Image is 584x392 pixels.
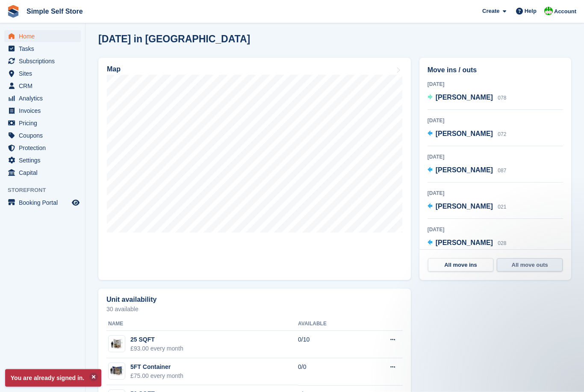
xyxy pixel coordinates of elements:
[19,167,70,179] span: Capital
[130,336,183,345] div: 25 SQFT
[71,197,81,208] a: Preview store
[525,7,537,15] span: Help
[19,43,70,55] span: Tasks
[19,142,70,154] span: Protection
[130,363,183,372] div: 5FT Container
[298,318,362,331] th: Available
[428,81,563,88] div: [DATE]
[4,55,81,67] a: menu
[19,55,70,67] span: Subscriptions
[436,167,493,174] span: [PERSON_NAME]
[4,43,81,55] a: menu
[428,190,563,197] div: [DATE]
[498,132,506,138] span: 072
[482,7,499,15] span: Create
[19,68,70,80] span: Sites
[19,154,70,166] span: Settings
[4,154,81,166] a: menu
[106,307,403,312] p: 30 available
[4,30,81,42] a: menu
[498,204,506,210] span: 021
[4,80,81,92] a: menu
[7,5,20,18] img: stora-icon-8386f47178a22dfd0bd8f6a31ec36ba5ce8667c1dd55bd0f319d3a0aa187defe.svg
[19,80,70,92] span: CRM
[498,168,506,174] span: 087
[106,318,298,331] th: Name
[4,197,81,209] a: menu
[5,369,101,387] p: You are already signed in.
[544,7,553,15] img: David McCutcheon
[4,142,81,154] a: menu
[554,7,576,16] span: Account
[19,197,70,209] span: Booking Portal
[428,65,563,76] h2: Move ins / outs
[428,202,507,213] a: [PERSON_NAME] 021
[106,296,156,304] h2: Unit availability
[4,167,81,179] a: menu
[19,117,70,129] span: Pricing
[4,92,81,104] a: menu
[436,130,493,138] span: [PERSON_NAME]
[4,68,81,80] a: menu
[98,34,250,45] h2: [DATE] in [GEOGRAPHIC_DATA]
[4,105,81,117] a: menu
[4,117,81,129] a: menu
[107,66,121,74] h2: Map
[436,94,493,101] span: [PERSON_NAME]
[98,58,411,280] a: Map
[19,105,70,117] span: Invoices
[19,30,70,42] span: Home
[428,117,563,125] div: [DATE]
[298,331,362,359] td: 0/10
[109,338,125,351] img: 25-sqft-unit%20(1).jpg
[428,259,494,272] a: All move ins
[428,165,507,177] a: [PERSON_NAME] 087
[498,95,506,101] span: 078
[428,226,563,234] div: [DATE]
[436,203,493,210] span: [PERSON_NAME]
[130,345,183,354] div: £93.00 every month
[19,130,70,141] span: Coupons
[4,130,81,141] a: menu
[497,259,563,272] a: All move outs
[428,93,507,104] a: [PERSON_NAME] 078
[428,238,507,249] a: [PERSON_NAME] 028
[130,372,183,381] div: £75.00 every month
[498,241,506,247] span: 028
[19,92,70,104] span: Analytics
[428,153,563,161] div: [DATE]
[109,365,125,377] img: 5%20sq%20ft%20container.jpg
[8,186,85,195] span: Storefront
[298,359,362,386] td: 0/0
[436,239,493,247] span: [PERSON_NAME]
[23,4,86,18] a: Simple Self Store
[428,129,507,140] a: [PERSON_NAME] 072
